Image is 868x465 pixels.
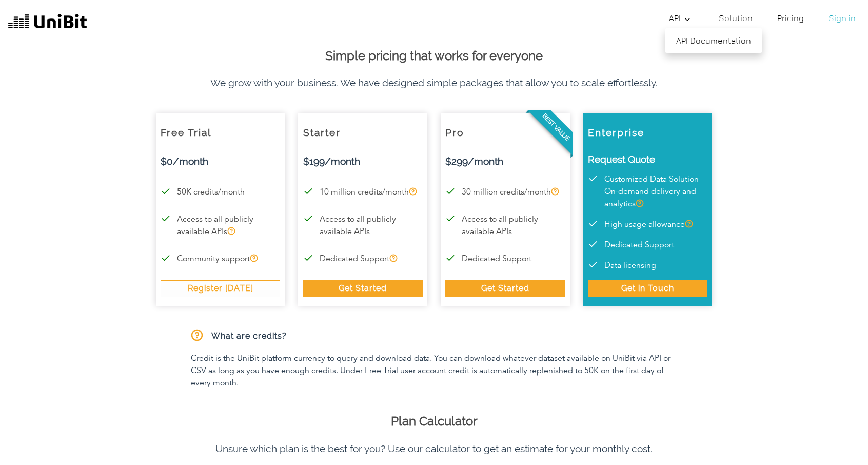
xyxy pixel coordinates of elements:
div: Get Started [303,280,423,297]
p: Credit is the UniBit platform currency to query and download data. You can download whatever data... [183,348,685,394]
span: Best Value [527,99,584,156]
h1: Simple pricing that works for everyone [149,49,719,64]
h6: Enterprise [588,119,707,139]
a: Solution [715,8,757,28]
p: 10 million credits/month [303,186,423,199]
a: API Documentation [665,28,762,53]
h6: Free Trial [161,119,280,139]
p: Access to all publicly available APIs [161,214,280,238]
a: Get in Touch [621,283,674,293]
h4: Request Quote [588,153,707,165]
p: We grow with your business. We have designed simple packages that allow you to scale effortlessly. [149,75,719,90]
div: Get Started [445,280,565,297]
h6: Starter [303,119,423,139]
h4: $199/month [303,156,423,167]
p: Dedicated Support [303,253,423,265]
p: Access to all publicly available APIs [445,214,565,238]
p: What are credits? [183,325,685,348]
a: Pricing [773,8,808,28]
div: Register [DATE] [161,280,280,297]
h6: Pro [445,119,565,139]
p: Community support [161,253,280,265]
h1: Plan Calculator [149,414,719,429]
p: Dedicated Support [445,253,565,265]
a: API [665,8,698,28]
h4: $299/month [445,156,565,167]
p: Data licensing [588,260,707,272]
a: Sign in [824,8,860,28]
p: Unsure which plan is the best for you? Use our calculator to get an estimate for your monthly cost. [149,441,719,456]
h4: $0/month [161,156,280,167]
p: 50K credits/month [161,186,280,199]
p: Access to all publicly available APIs [303,214,423,238]
p: Customized Data Solution On-demand delivery and analytics [588,173,707,210]
img: UniBit Logo [8,12,87,32]
p: Dedicated Support [588,239,707,251]
p: High usage allowance [588,219,707,231]
p: 30 million credits/month [445,186,565,199]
